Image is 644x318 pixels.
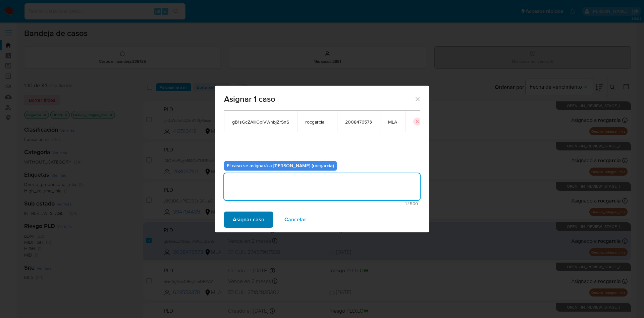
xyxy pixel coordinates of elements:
span: gB1sGcZAlliGpiVWhbjZrSnS [232,119,289,125]
button: Cerrar ventana [414,96,420,102]
div: assign-modal [215,86,429,232]
button: icon-button [413,118,421,126]
span: MLA [388,119,397,125]
b: El caso se asignará a [PERSON_NAME] (rocgarcia) [227,162,334,169]
span: Máximo 500 caracteres [226,201,418,206]
span: rocgarcia [305,119,329,125]
span: Asignar caso [233,212,264,227]
span: 2008476573 [345,119,372,125]
span: Asignar 1 caso [224,95,414,103]
button: Cancelar [276,212,315,228]
span: Cancelar [284,212,306,227]
button: Asignar caso [224,212,273,228]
